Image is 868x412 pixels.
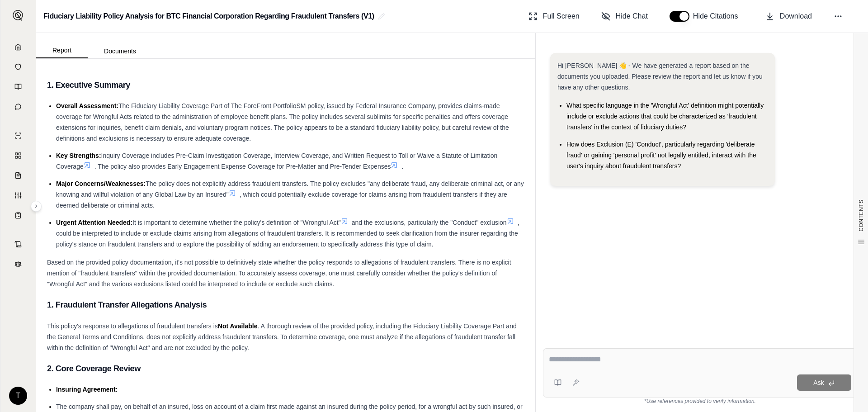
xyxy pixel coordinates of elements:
span: It is important to determine whether the policy's definition of "Wrongful Act" [132,219,341,226]
span: Inquiry Coverage includes Pre-Claim Investigation Coverage, Interview Coverage, and Written Reque... [56,152,497,170]
button: Expand sidebar [9,6,27,24]
h3: 1. Fraudulent Transfer Allegations Analysis [47,297,524,313]
span: and the exclusions, particularly the "Conduct" exclusion [352,219,507,226]
span: , which could potentially exclude coverage for claims arising from fraudulent transfers if they a... [56,191,507,209]
span: Full Screen [543,11,580,22]
a: Chat [6,98,30,116]
span: The policy does not explicitly address fraudulent transfers. The policy excludes "any deliberate ... [56,180,524,198]
img: Expand sidebar [13,10,24,21]
h2: Fiduciary Liability Policy Analysis for BTC Financial Corporation Regarding Fraudulent Transfers ... [43,8,374,24]
button: Full Screen [525,7,583,25]
button: Expand sidebar [31,201,42,212]
button: Documents [88,44,152,58]
div: *Use references provided to verify information. [543,398,857,405]
a: Contract Analysis [6,235,30,253]
h3: 1. Executive Summary [47,77,524,93]
button: Hide Chat [598,7,651,25]
a: Coverage Table [6,206,30,224]
span: Urgent Attention Needed: [56,219,132,226]
span: This policy's response to allegations of fraudulent transfers is [47,322,218,330]
span: What specific language in the 'Wrongful Act' definition might potentially include or exclude acti... [566,102,764,131]
span: Download [780,11,812,22]
a: Home [6,38,30,56]
a: Custom Report [6,186,30,204]
strong: Not Available [218,322,258,330]
span: Key Strengths: [56,152,101,159]
a: Legal Search Engine [6,255,30,273]
div: T [9,387,27,405]
span: Ask [813,379,824,386]
a: Claim Coverage [6,166,30,185]
span: The Fiduciary Liability Coverage Part of The ForeFront PortfolioSM policy, issued by Federal Insu... [56,102,509,142]
span: Hi [PERSON_NAME] 👋 - We have generated a report based on the documents you uploaded. Please revie... [557,62,763,91]
span: , could be interpreted to include or exclude claims arising from allegations of fraudulent transf... [56,219,519,248]
span: . [401,163,403,170]
span: . A thorough review of the provided policy, including the Fiduciary Liability Coverage Part and t... [47,322,517,351]
span: CONTENTS [858,199,865,232]
h3: 2. Core Coverage Review [47,360,524,377]
a: Prompt Library [6,78,30,96]
span: Hide Citations [693,11,744,22]
span: How does Exclusion (E) 'Conduct', particularly regarding 'deliberate fraud' or gaining 'personal ... [566,141,756,170]
span: Hide Chat [616,11,648,22]
a: Documents Vault [6,58,30,76]
span: Overall Assessment: [56,102,118,109]
a: Single Policy [6,127,30,145]
span: Insuring Agreement: [56,386,118,393]
button: Report [36,43,88,58]
a: Policy Comparisons [6,147,30,165]
span: Major Concerns/Weaknesses: [56,180,146,187]
span: . The policy also provides Early Engagement Expense Coverage for Pre-Matter and Pre-Tender Expenses [94,163,391,170]
span: Based on the provided policy documentation, it's not possible to definitively state whether the p... [47,259,511,288]
button: Download [762,7,816,25]
button: Ask [797,374,851,391]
